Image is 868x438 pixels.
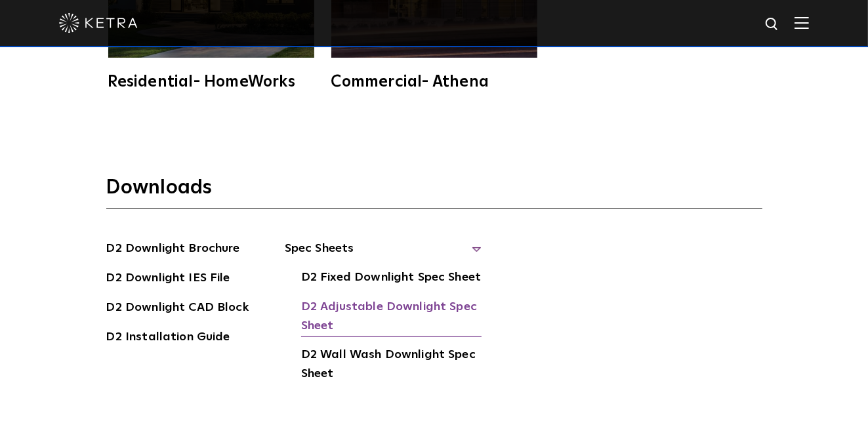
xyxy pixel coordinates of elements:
[106,239,240,260] a: D2 Downlight Brochure
[301,346,482,386] a: D2 Wall Wash Downlight Spec Sheet
[59,13,138,33] img: ketra-logo-2019-white
[285,239,482,268] span: Spec Sheets
[106,298,249,319] a: D2 Downlight CAD Block
[331,74,537,90] div: Commercial- Athena
[106,328,230,349] a: D2 Installation Guide
[106,269,230,290] a: D2 Downlight IES File
[764,16,781,33] img: search icon
[301,268,481,289] a: D2 Fixed Downlight Spec Sheet
[106,175,762,209] h3: Downloads
[301,298,482,338] a: D2 Adjustable Downlight Spec Sheet
[108,74,314,90] div: Residential- HomeWorks
[795,16,809,29] img: Hamburger%20Nav.svg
